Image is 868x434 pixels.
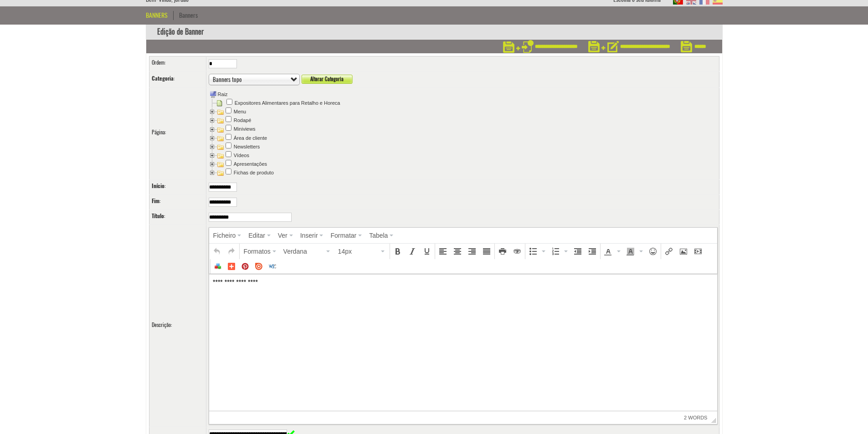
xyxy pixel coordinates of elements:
a: Newsletters [233,143,261,150]
div: Insert Addthis [225,260,238,273]
span: Ver [278,232,288,239]
div: Bullet list [526,245,548,258]
span: Alterar Categoria [301,75,344,84]
div: Emoticons [646,245,660,258]
a: Fichas de produto [233,169,275,176]
span: Ficheiro [213,232,236,239]
div: Text color [601,245,623,258]
td: : [149,195,206,210]
span: Editar [248,232,265,239]
div: Undo [210,245,224,258]
button: Alterar Categoria [301,75,353,84]
td: : [149,225,206,427]
label: Início [152,182,164,190]
div: Align left [436,245,450,258]
label: Página [152,128,165,136]
a: Menu [233,108,247,115]
div: Preview [510,245,524,258]
td: : [149,210,206,225]
div: Justify [480,245,493,258]
label: Ordem [152,59,164,66]
label: Título [152,212,164,220]
a: Miniviews [233,126,257,132]
span: Inserir [300,232,318,239]
div: Align right [465,245,479,258]
label: Categoria [152,75,174,82]
label: Fim [152,197,159,205]
div: Insert/edit image [677,245,690,258]
div: Insert/edit media [691,245,705,258]
span: 14px [338,247,379,256]
div: W3C Validator [266,260,279,273]
div: Print [496,245,509,258]
div: Numbered list [549,245,570,258]
span: Tabela [369,232,388,239]
a: Rodapé [233,117,252,123]
span: Formatar [330,232,356,239]
label: Descrição [152,321,171,329]
div: Redo [225,245,238,258]
td: : [149,88,206,180]
div: Font Family [280,245,334,258]
div: Insert Component [211,260,224,273]
span: 2 words [684,411,707,424]
a: Vídeos [233,152,250,158]
div: Edição de Banner [146,25,723,40]
iframe: Área de texto formatado. Pressione ALT-F9 para exibir o menu. Pressione ALT-F10 para exibir a bar... [209,274,717,411]
span: Formatos [244,248,271,255]
a: Raiz [217,91,229,97]
div: Italic [406,245,419,258]
div: Underline [420,245,434,258]
td: : [149,71,206,88]
a: Área de cliente [233,135,268,141]
div: Decrease indent [571,245,585,258]
div: Bold [391,245,405,258]
div: Insert Issuu [252,260,265,273]
span: Verdana [283,247,324,256]
a: Banners [179,11,198,20]
div: Insert Pinterest [239,260,252,273]
div: Banners [146,11,174,20]
td: : [149,179,206,194]
a: Expositores Alimentares para Retalho e Horeca [234,100,341,106]
a: Apresentações [233,161,268,167]
div: Align center [451,245,464,258]
div: Font Sizes [335,245,389,258]
span: Banners topo [213,74,288,85]
div: Increase indent [586,245,599,258]
td: : [149,56,206,71]
div: Background color [624,245,645,258]
div: Insert/edit link [662,245,676,258]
